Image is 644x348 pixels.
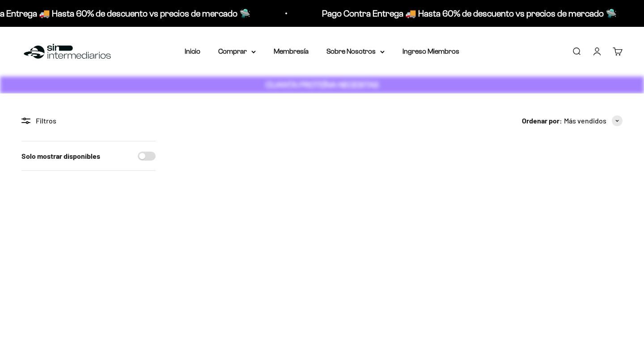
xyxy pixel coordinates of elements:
label: Solo mostrar disponibles [21,150,100,162]
a: Ingreso Miembros [402,47,459,55]
a: Membresía [274,47,309,55]
summary: Comprar [218,46,256,57]
button: Más vendidos [564,115,623,127]
summary: Sobre Nosotros [326,46,385,57]
span: Más vendidos [564,115,606,127]
a: Inicio [185,47,200,55]
div: Filtros [21,115,156,127]
span: Ordenar por: [522,115,562,127]
p: Pago Contra Entrega 🚚 Hasta 60% de descuento vs precios de mercado 🛸 [322,6,617,21]
strong: CUANTA PROTEÍNA NECESITAS [266,80,379,89]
